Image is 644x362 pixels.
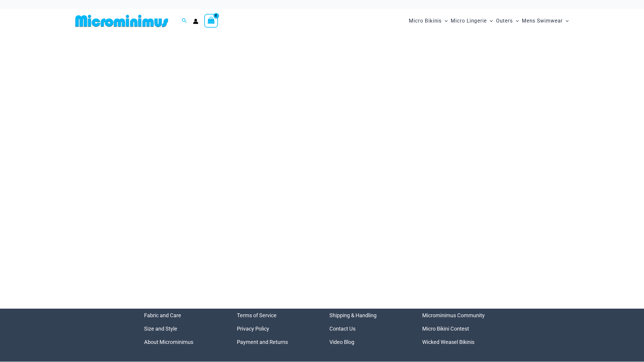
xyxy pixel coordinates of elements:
[329,309,407,349] aside: Footer Widget 3
[422,312,485,318] a: Microminimus Community
[422,326,469,332] a: Micro Bikini Contest
[237,339,288,345] a: Payment and Returns
[144,339,193,345] a: About Microminimus
[513,13,519,28] span: Menu Toggle
[496,13,513,28] span: Outers
[144,309,222,349] aside: Footer Widget 1
[182,17,187,25] a: Search icon link
[144,312,181,318] a: Fabric and Care
[407,11,571,31] nav: Site Navigation
[487,13,493,28] span: Menu Toggle
[73,14,170,28] img: MM SHOP LOGO FLAT
[422,309,500,349] nav: Menu
[451,13,487,28] span: Micro Lingerie
[409,13,442,28] span: Micro Bikinis
[495,12,520,30] a: OutersMenu ToggleMenu Toggle
[237,326,269,332] a: Privacy Policy
[329,339,354,345] a: Video Blog
[563,13,569,28] span: Menu Toggle
[522,13,563,28] span: Mens Swimwear
[144,326,177,332] a: Size and Style
[422,339,474,345] a: Wicked Weasel Bikinis
[407,12,449,30] a: Micro BikinisMenu ToggleMenu Toggle
[193,19,198,24] a: Account icon link
[520,12,570,30] a: Mens SwimwearMenu ToggleMenu Toggle
[237,309,315,349] nav: Menu
[237,309,315,349] aside: Footer Widget 2
[329,312,377,318] a: Shipping & Handling
[329,326,356,332] a: Contact Us
[204,14,218,28] a: View Shopping Cart, 8 items
[449,12,494,30] a: Micro LingerieMenu ToggleMenu Toggle
[237,312,277,318] a: Terms of Service
[144,309,222,349] nav: Menu
[422,309,500,349] aside: Footer Widget 4
[329,309,407,349] nav: Menu
[442,13,448,28] span: Menu Toggle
